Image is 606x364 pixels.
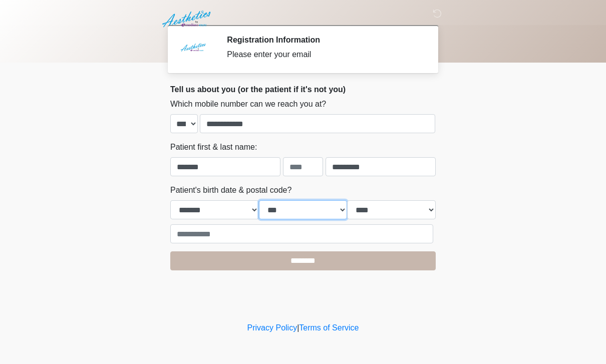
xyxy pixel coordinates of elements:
[160,8,215,31] img: Aesthetics by Emediate Cure Logo
[178,35,208,65] img: Agent Avatar
[170,141,257,153] label: Patient first & last name:
[170,184,291,196] label: Patient's birth date & postal code?
[227,35,421,45] h2: Registration Information
[170,85,436,94] h2: Tell us about you (or the patient if it's not you)
[247,323,297,332] a: Privacy Policy
[227,49,421,61] div: Please enter your email
[297,323,299,332] a: |
[299,323,359,332] a: Terms of Service
[170,98,326,110] label: Which mobile number can we reach you at?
